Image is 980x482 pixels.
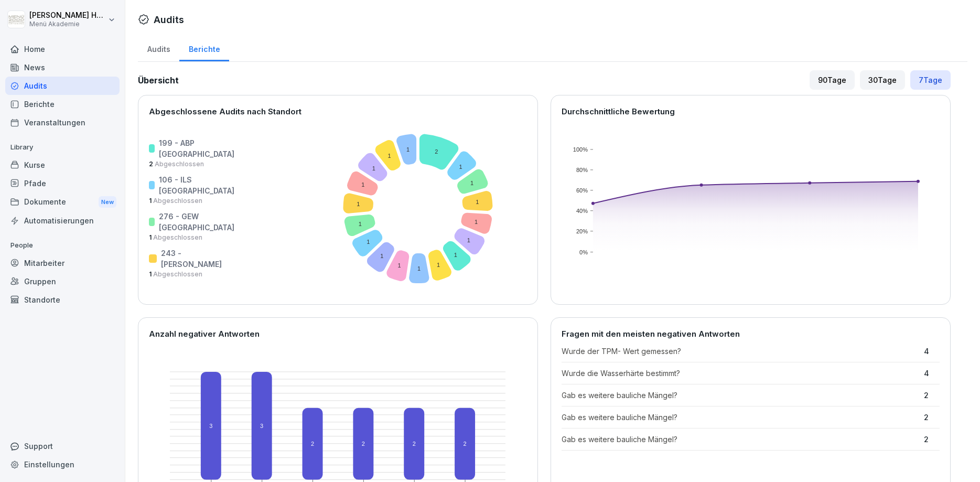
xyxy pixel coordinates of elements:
[5,58,120,77] a: News
[576,167,588,173] text: 80%
[5,77,120,95] a: Audits
[924,434,940,445] p: 2
[5,113,120,132] a: Veranstaltungen
[29,11,106,20] p: [PERSON_NAME] Hemken
[562,346,919,357] p: Wurde der TPM- Wert gemessen?
[5,174,120,192] a: Pfade
[810,70,855,90] div: 90 Tage
[179,35,229,61] a: Berichte
[5,455,120,474] a: Einstellungen
[159,137,237,159] p: 199 - ABP [GEOGRAPHIC_DATA]
[5,192,120,212] div: Dokumente
[562,106,940,118] p: Durchschnittliche Bewertung
[562,412,919,423] p: Gab es weitere bauliche Mängel?
[573,146,588,153] text: 100%
[149,328,527,340] p: Anzahl negativer Antworten
[29,20,106,28] p: Menü Akademie
[576,228,588,234] text: 20%
[562,390,919,401] p: Gab es weitere bauliche Mängel?
[5,95,120,113] a: Berichte
[149,159,237,169] p: 2
[579,249,588,255] text: 0%
[152,233,202,241] span: Abgeschlossen
[153,160,204,168] span: Abgeschlossen
[138,35,179,61] a: Audits
[924,368,940,379] p: 4
[562,434,919,445] p: Gab es weitere bauliche Mängel?
[562,368,919,379] p: Wurde die Wasserhärte bestimmt?
[159,174,237,196] p: 106 - ILS [GEOGRAPHIC_DATA]
[5,192,120,212] a: DokumenteNew
[924,346,940,357] p: 4
[576,208,588,214] text: 40%
[576,187,588,194] text: 60%
[5,211,120,230] a: Automatisierungen
[5,156,120,174] a: Kurse
[5,40,120,58] a: Home
[924,412,940,423] p: 2
[924,390,940,401] p: 2
[5,272,120,291] a: Gruppen
[159,211,237,233] p: 276 - GEW [GEOGRAPHIC_DATA]
[5,237,120,254] p: People
[910,70,951,90] div: 7 Tage
[154,13,184,27] h1: Audits
[5,437,120,455] div: Support
[860,70,905,90] div: 30 Tage
[152,270,202,278] span: Abgeschlossen
[149,233,237,242] p: 1
[5,291,120,309] a: Standorte
[152,197,202,205] span: Abgeschlossen
[149,270,237,279] p: 1
[562,328,940,340] p: Fragen mit den meisten negativen Antworten
[5,254,120,272] a: Mitarbeiter
[99,196,116,208] div: New
[138,74,179,87] h2: Übersicht
[149,106,527,118] p: Abgeschlossene Audits nach Standort
[5,139,120,156] p: Library
[149,196,237,206] p: 1
[161,248,237,270] p: 243 - [PERSON_NAME]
